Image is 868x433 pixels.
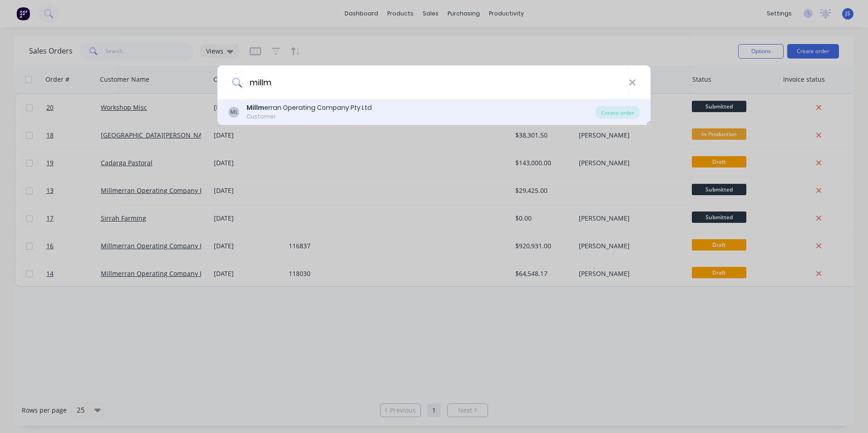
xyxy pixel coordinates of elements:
[247,113,372,121] div: Customer
[242,65,629,99] input: Enter a customer name to create a new order...
[228,107,239,118] div: ML
[596,106,640,119] div: Create order
[247,103,372,113] div: erran Operating Company Pty Ltd
[247,103,264,112] b: Millm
